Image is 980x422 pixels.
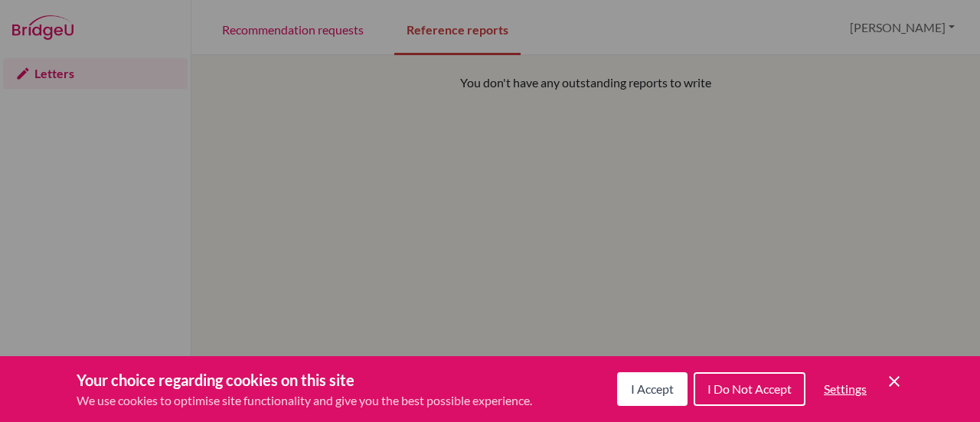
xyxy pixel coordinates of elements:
p: We use cookies to optimise site functionality and give you the best possible experience. [77,391,532,410]
h3: Your choice regarding cookies on this site [77,368,532,391]
span: Settings [824,381,867,396]
span: I Do Not Accept [707,381,792,396]
span: I Accept [631,381,674,396]
button: Settings [812,374,879,404]
button: I Accept [617,372,688,406]
button: I Do Not Accept [694,372,805,406]
button: Save and close [885,372,903,391]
